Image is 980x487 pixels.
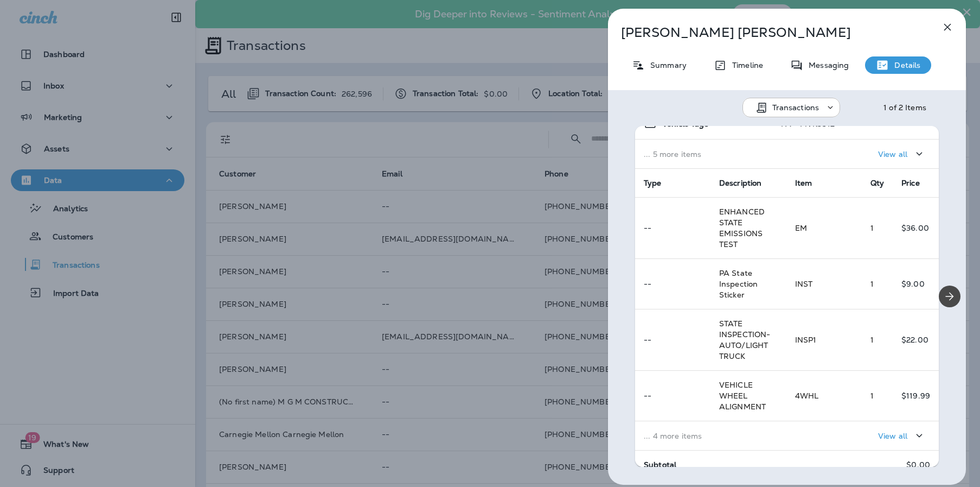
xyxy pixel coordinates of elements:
span: 4WHL [795,391,819,401]
p: Timeline [727,61,763,69]
span: INSP1 [795,335,817,345]
button: View all [874,426,930,446]
span: 1 [870,279,874,289]
span: Qty [870,178,884,188]
span: Item [795,178,812,188]
p: PA - MVK5812 [781,119,835,128]
p: $0.00 [906,460,930,469]
p: $36.00 [901,224,930,232]
p: Messaging [803,61,849,69]
span: VEHICLE WHEEL ALIGNMENT [719,380,766,412]
span: Description [719,178,762,188]
div: 1 of 2 Items [883,103,926,112]
p: -- [644,336,702,344]
p: $22.00 [901,336,930,344]
p: View all [878,432,907,440]
span: 1 [870,391,874,401]
button: Next [939,286,960,307]
span: EM [795,223,807,233]
p: -- [644,280,702,288]
span: Price [901,178,920,188]
span: Type [644,178,662,188]
p: [PERSON_NAME] [PERSON_NAME] [621,25,917,40]
p: ... 5 more items [644,150,764,159]
span: Vehicle Tags [662,119,708,129]
span: STATE INSPECTION-AUTO/LIGHT TRUCK [719,319,771,361]
p: Details [889,61,920,69]
p: ... 4 more items [644,432,778,440]
p: -- [644,224,702,232]
p: Summary [645,61,687,69]
span: 1 [870,335,874,345]
button: View all [874,144,930,164]
p: View all [878,150,907,159]
span: INST [795,279,813,289]
span: 1 [870,223,874,233]
span: PA State Inspection Sticker [719,268,758,300]
p: Transactions [772,103,819,112]
p: $9.00 [901,280,930,288]
span: ENHANCED STATE EMISSIONS TEST [719,207,765,249]
p: -- [644,391,702,400]
span: Subtotal [644,460,676,470]
p: $119.99 [901,391,930,400]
